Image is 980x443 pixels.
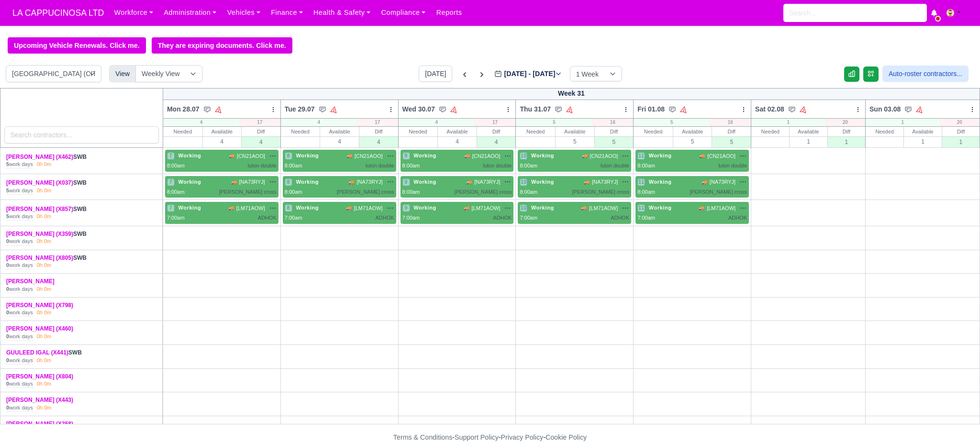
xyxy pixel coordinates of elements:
[6,421,73,427] a: [PERSON_NAME] (X358)
[590,152,618,160] span: [CN21AOO]
[790,127,827,136] div: Available
[589,204,618,212] span: [LM71AOW]
[942,127,980,136] div: Diff
[285,104,315,114] span: Tue 29.07
[828,127,865,136] div: Diff
[932,397,980,443] iframe: Chat Widget
[6,357,9,363] strong: 0
[37,404,52,412] div: 0h 0m
[6,206,73,212] a: [PERSON_NAME] (X857)
[375,214,394,222] div: ADHOK
[294,152,321,159] span: Working
[690,188,747,196] div: [PERSON_NAME] cross
[6,302,73,309] a: [PERSON_NAME] (X798)
[219,188,277,196] div: [PERSON_NAME] cross
[412,152,438,159] span: Working
[6,325,73,332] a: [PERSON_NAME] (X460)
[477,127,516,136] div: Diff
[402,104,435,114] span: Wed 30.07
[904,136,941,146] div: 1
[751,127,789,136] div: Needed
[637,104,665,114] span: Fri 01.08
[237,152,265,160] span: [CN21AOO]
[229,152,234,159] span: 🚚
[167,162,185,170] div: 8:00am
[402,204,410,212] span: 9
[285,188,302,196] div: 8:00am
[163,119,239,126] div: 4
[419,66,452,82] button: [DATE]
[4,126,159,144] input: Search contractors...
[6,213,33,221] div: work days
[710,119,751,126] div: 16
[466,178,472,186] span: 🚚
[6,349,106,357] div: SWB
[634,119,710,126] div: 5
[493,214,512,222] div: ADHOK
[438,127,477,136] div: Available
[402,152,410,160] span: 9
[520,162,537,170] div: 8:00am
[412,178,438,185] span: Working
[475,119,516,126] div: 17
[285,162,302,170] div: 8:00am
[755,104,784,114] span: Sat 02.08
[6,278,55,285] a: [PERSON_NAME]
[37,309,52,317] div: 0h 0m
[529,178,556,185] span: Working
[637,214,655,222] div: 7:00am
[258,214,277,222] div: ADHOK
[592,178,618,186] span: [NA73RYJ]
[474,178,500,186] span: [NA73RYJ]
[152,37,292,54] a: They are expiring documents. Click me.
[348,178,354,186] span: 🚚
[751,119,825,126] div: 1
[520,214,537,222] div: 7:00am
[167,104,200,114] span: Mon 28.07
[707,152,735,160] span: [CN21AOO]
[6,161,9,167] strong: 5
[520,178,527,186] span: 10
[6,309,33,317] div: work days
[699,152,705,159] span: 🚚
[6,286,9,292] strong: 0
[6,373,73,380] a: [PERSON_NAME] (X804)
[529,152,556,159] span: Working
[572,188,629,196] div: [PERSON_NAME] cross
[455,188,512,196] div: [PERSON_NAME] cross
[6,333,9,339] strong: 0
[346,152,352,159] span: 🚚
[242,127,280,136] div: Diff
[167,152,175,160] span: 7
[37,187,52,195] div: 0h 0m
[6,205,106,213] div: SWB
[637,204,645,212] span: 11
[6,179,73,186] a: [PERSON_NAME] (X037)
[712,136,751,147] div: 5
[6,179,106,187] div: SWB
[6,213,9,219] strong: 5
[501,433,544,441] a: Privacy Policy
[637,152,645,160] span: 11
[699,204,704,211] span: 🚚
[203,136,242,146] div: 4
[520,204,527,212] span: 10
[6,153,106,161] div: SWB
[294,178,321,185] span: Working
[294,204,321,211] span: Working
[285,214,302,222] div: 7:00am
[483,162,512,170] div: luton double
[6,310,9,315] strong: 0
[167,214,185,222] div: 7:00am
[595,127,634,136] div: Diff
[611,214,629,222] div: ADHOK
[354,204,383,212] span: [LM71AOW]
[516,119,592,126] div: 5
[472,152,501,160] span: [CN21AOO]
[942,136,980,147] div: 1
[866,127,903,136] div: Needed
[239,178,265,186] span: [NA73RYJ]
[6,286,33,293] div: work days
[177,204,203,211] span: Working
[464,152,470,159] span: 🚚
